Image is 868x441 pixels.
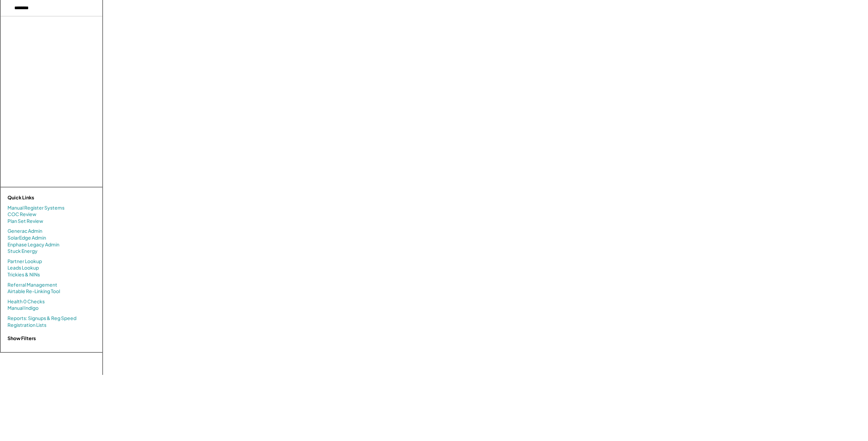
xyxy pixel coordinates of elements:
[8,218,43,225] a: Plan Set Review
[8,211,36,218] a: COC Review
[8,322,46,329] a: Registration Lists
[8,194,76,201] div: Quick Links
[8,234,46,241] a: SolarEdge Admin
[8,228,42,234] a: Generac Admin
[8,282,57,288] a: Referral Management
[8,241,59,248] a: Enphase Legacy Admin
[8,305,39,311] a: Manual Indigo
[8,315,76,322] a: Reports: Signups & Reg Speed
[8,204,64,211] a: Manual Register Systems
[8,298,45,305] a: Health 0 Checks
[8,288,60,295] a: Airtable Re-Linking Tool
[8,271,40,278] a: Trickies & NINs
[8,335,36,341] strong: Show Filters
[8,248,38,255] a: Stuck Energy
[8,264,39,271] a: Leads Lookup
[8,258,42,265] a: Partner Lookup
